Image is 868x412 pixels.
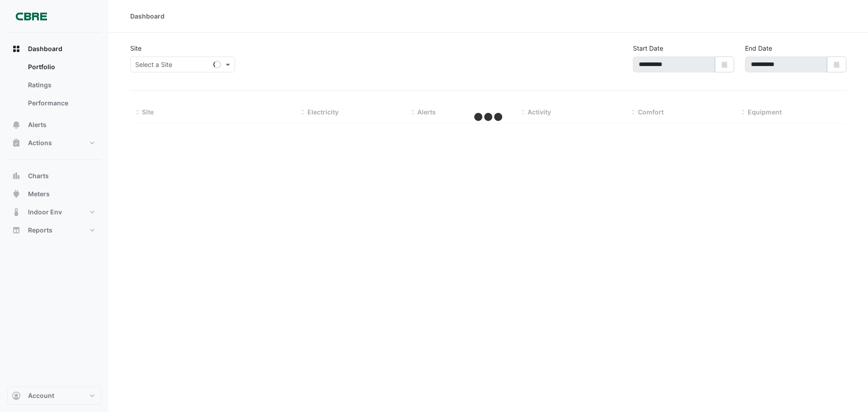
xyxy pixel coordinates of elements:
button: Account [7,387,101,405]
button: Indoor Env [7,203,101,221]
label: End Date [745,43,772,53]
span: Dashboard [28,44,62,53]
img: Company Logo [11,7,52,25]
button: Dashboard [7,40,101,58]
a: Portfolio [21,58,101,76]
a: Ratings [21,76,101,94]
span: Reports [28,226,52,235]
app-icon: Alerts [12,120,21,129]
span: Alerts [28,120,47,129]
span: Actions [28,138,52,147]
label: Site [130,43,142,53]
span: Electricity [307,108,339,116]
button: Reports [7,221,101,239]
app-icon: Charts [12,171,21,180]
span: Site [142,108,154,116]
button: Actions [7,134,101,152]
a: Performance [21,94,101,112]
button: Charts [7,167,101,185]
label: Start Date [633,43,663,53]
span: Comfort [638,108,664,116]
span: Charts [28,171,49,180]
span: Alerts [417,108,436,116]
app-icon: Indoor Env [12,208,21,217]
app-icon: Reports [12,226,21,235]
app-icon: Meters [12,189,21,199]
button: Alerts [7,116,101,134]
div: Dashboard [7,58,101,116]
app-icon: Dashboard [12,44,21,53]
div: Dashboard [130,11,165,21]
span: Activity [528,108,551,116]
button: Meters [7,185,101,203]
span: Meters [28,189,50,199]
span: Account [28,391,54,400]
span: Equipment [748,108,782,116]
span: Indoor Env [28,208,62,217]
app-icon: Actions [12,138,21,147]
